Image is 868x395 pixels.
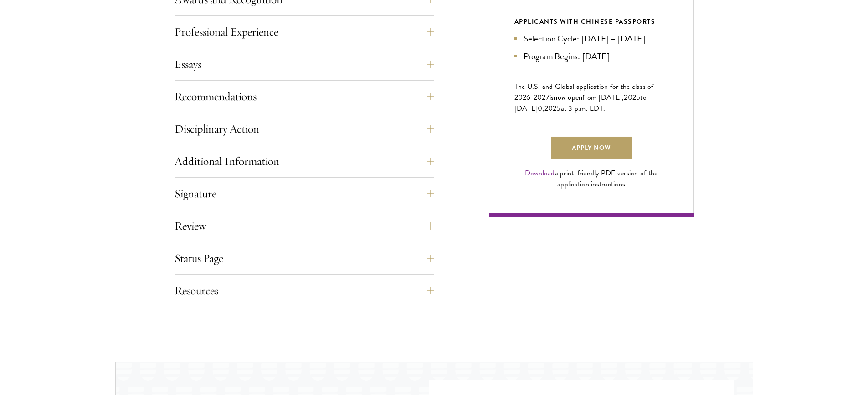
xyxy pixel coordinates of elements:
[546,92,550,103] span: 7
[175,183,434,205] button: Signature
[175,247,434,269] button: Status Page
[175,21,434,43] button: Professional Experience
[525,168,555,179] a: Download
[551,137,632,159] a: Apply Now
[514,50,668,63] li: Program Begins: [DATE]
[175,215,434,237] button: Review
[514,168,668,190] div: a print-friendly PDF version of the application instructions
[624,92,636,103] span: 202
[175,86,434,108] button: Recommendations
[175,118,434,140] button: Disciplinary Action
[636,92,640,103] span: 5
[514,92,647,114] span: to [DATE]
[561,103,606,114] span: at 3 p.m. EDT.
[514,81,654,103] span: The U.S. and Global application for the class of 202
[526,92,530,103] span: 6
[175,280,434,302] button: Resources
[582,92,624,103] span: from [DATE],
[544,103,557,114] span: 202
[175,150,434,172] button: Additional Information
[175,53,434,75] button: Essays
[514,32,668,45] li: Selection Cycle: [DATE] – [DATE]
[514,16,668,27] div: APPLICANTS WITH CHINESE PASSPORTS
[550,92,554,103] span: is
[556,103,560,114] span: 5
[531,92,546,103] span: -202
[538,103,542,114] span: 0
[554,92,582,103] span: now open
[542,103,544,114] span: ,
